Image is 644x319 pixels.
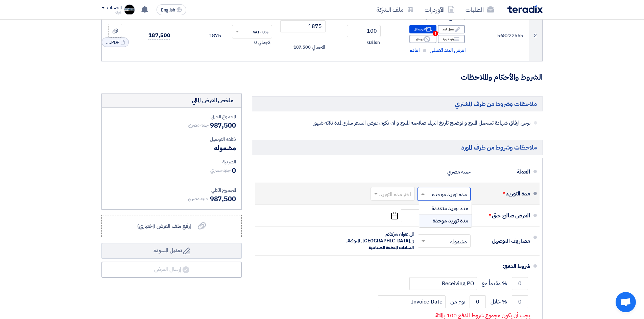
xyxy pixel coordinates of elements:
[371,2,419,18] a: ملف الشركة
[157,4,186,15] button: English
[339,231,414,251] div: الى عنوان شركتكم في
[476,186,530,202] div: مدة التوريد
[433,217,468,225] span: مدة توريد موحدة
[476,233,530,249] div: مصاريف التوصيل
[410,47,420,54] span: اعاده
[107,187,236,194] div: المجموع الكلي
[433,31,438,36] span: 1
[308,119,530,126] span: يرجى ارفاق شهادة تسجيل المنتج و توضيح تاريخ انتهاء صلاحية المنتج و ان يكون عرض السعر سارى لمدة ثل...
[252,96,543,111] h5: ملاحظات وشروط من طرف المشتري
[409,277,477,290] input: payment-term-2
[435,312,530,319] p: يجب أن يكون مجموع شروط الدفع 100 بالمائة
[430,47,466,54] span: اعرض البند الاصلي
[447,165,471,178] div: جنيه مصري
[507,5,543,13] img: Teradix logo
[101,243,242,259] button: تعديل المسوده
[409,25,436,33] div: اقترح بدائل
[101,262,242,278] button: إرسال العرض
[210,120,236,130] span: 987,500
[124,4,135,15] img: WhatsApp_Image__at__AM_1744277184965.jpeg
[401,209,469,222] input: سنة-شهر-يوم
[460,2,499,18] a: الطلبات
[450,298,465,305] span: يوم من
[529,10,542,61] td: 2
[471,10,529,61] td: 568222555
[347,25,381,37] input: RFQ_STEP1.ITEMS.2.AMOUNT_TITLE
[293,44,311,51] span: 187,500
[378,295,446,308] input: payment-term-2
[258,39,271,46] span: الاجمالي
[232,25,272,38] ng-select: VAT
[252,140,543,155] h5: ملاحظات وشروط من طرف المورد
[101,72,543,83] h3: الشروط والأحكام والملاحظات
[161,8,175,12] span: English
[476,208,530,224] div: العرض صالح حتى
[512,277,528,290] input: payment-term-1
[137,222,191,230] span: إرفع ملف العرض (اختياري)
[188,195,208,202] span: جنيه مصري
[254,39,257,46] span: 0
[107,136,236,143] div: تكلفه التوصيل
[214,143,236,153] span: مشموله
[482,280,507,287] span: % مقدماً مع
[175,10,226,61] td: 1875
[210,194,236,204] span: 987,500
[409,35,436,43] div: غير متاح
[210,167,231,174] span: جنيه مصري
[438,25,465,33] div: تعديل البند
[616,292,636,312] div: دردشة مفتوحة
[476,164,530,180] div: العملة
[107,5,121,11] div: الحساب
[470,295,486,308] input: payment-term-2
[512,295,528,308] input: payment-term-2
[346,237,414,251] span: [GEOGRAPHIC_DATA], المنوفية, السادات المنطقة الصناعية
[148,31,170,40] span: 187,500
[419,2,460,18] a: الأوردرات
[105,39,119,46] span: DeltiBKC_1759994587752.PDF
[432,204,468,212] span: مدد توريد متعددة
[188,122,208,129] span: جنيه مصري
[312,44,325,51] span: الاجمالي
[107,113,236,120] div: المجموع الجزئي
[438,35,465,43] div: بنود فرعية
[107,158,236,165] div: الضريبة
[280,20,326,32] input: أدخل سعر الوحدة
[232,165,236,176] span: 0
[101,10,121,14] div: شركة
[491,298,507,305] span: % خلال
[266,258,530,274] div: شروط الدفع:
[192,97,233,105] div: ملخص العرض المالي
[367,39,380,46] span: Gallon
